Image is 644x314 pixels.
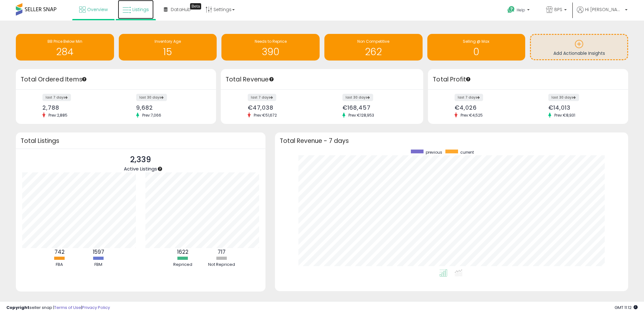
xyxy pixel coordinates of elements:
[124,154,157,166] p: 2,339
[119,34,217,61] a: Inventory Age 15
[507,6,515,14] i: Get Help
[164,262,202,268] div: Repriced
[177,248,188,256] b: 1622
[157,166,163,172] div: Tooltip anchor
[225,47,316,57] h1: 390
[218,248,226,256] b: 717
[553,50,605,56] span: Add Actionable Insights
[248,94,276,101] label: last 7 days
[132,6,149,13] span: Listings
[342,104,412,111] div: €168,457
[280,138,623,143] h3: Total Revenue - 7 days
[87,6,108,13] span: Overview
[139,112,164,118] span: Prev: 7,066
[48,39,82,44] span: BB Price Below Min
[21,138,261,143] h3: Total Listings
[251,112,280,118] span: Prev: €51,672
[124,165,157,172] span: Active Listings
[155,39,181,44] span: Inventory Age
[81,76,87,82] div: Tooltip anchor
[93,248,104,256] b: 1597
[465,76,471,82] div: Tooltip anchor
[460,150,474,155] span: current
[548,94,579,101] label: last 30 days
[269,76,274,82] div: Tooltip anchor
[328,47,419,57] h1: 262
[342,94,373,101] label: last 30 days
[433,75,623,84] h3: Total Profit
[517,7,525,13] span: Help
[502,1,536,21] a: Help
[531,35,627,59] a: Add Actionable Insights
[42,94,71,101] label: last 7 days
[615,304,638,311] span: 2025-09-18 11:12 GMT
[54,304,81,311] a: Terms of Use
[136,104,205,111] div: 9,682
[136,94,167,101] label: last 30 days
[54,248,65,256] b: 742
[551,112,578,118] span: Prev: €8,931
[585,6,623,13] span: Hi [PERSON_NAME]
[122,47,214,57] h1: 15
[345,112,377,118] span: Prev: €128,953
[457,112,486,118] span: Prev: €4,525
[426,150,442,155] span: previous
[554,6,562,13] span: BPS
[19,47,111,57] h1: 284
[21,75,211,84] h3: Total Ordered Items
[324,34,423,61] a: Non Competitive 262
[41,262,79,268] div: FBA
[357,39,389,44] span: Non Competitive
[221,34,320,61] a: Needs to Reprice 390
[430,47,522,57] h1: 0
[455,104,523,111] div: €4,026
[82,304,110,311] a: Privacy Policy
[16,34,114,61] a: BB Price Below Min 284
[577,6,628,21] a: Hi [PERSON_NAME]
[42,104,111,111] div: 2,788
[455,94,483,101] label: last 7 days
[463,39,489,44] span: Selling @ Max
[248,104,317,111] div: €47,038
[80,262,118,268] div: FBM
[226,75,418,84] h3: Total Revenue
[190,3,201,10] div: Tooltip anchor
[203,262,241,268] div: Not Repriced
[548,104,617,111] div: €14,013
[45,112,71,118] span: Prev: 2,885
[6,304,29,311] strong: Copyright
[6,305,110,311] div: seller snap | |
[255,39,287,44] span: Needs to Reprice
[171,6,191,13] span: DataHub
[427,34,526,61] a: Selling @ Max 0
